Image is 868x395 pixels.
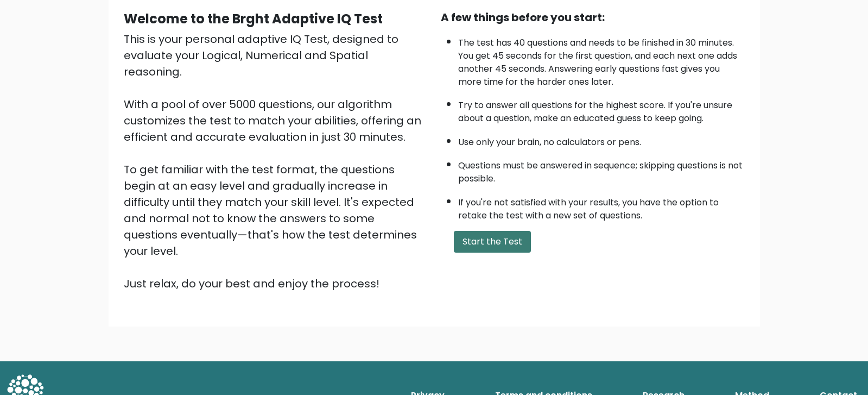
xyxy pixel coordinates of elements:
[124,10,383,28] b: Welcome to the Brght Adaptive IQ Test
[458,31,745,89] li: The test has 40 questions and needs to be finished in 30 minutes. You get 45 seconds for the firs...
[458,130,745,149] li: Use only your brain, no calculators or pens.
[458,93,745,125] li: Try to answer all questions for the highest score. If you're unsure about a question, make an edu...
[454,231,531,253] button: Start the Test
[458,191,745,222] li: If you're not satisfied with your results, you have the option to retake the test with a new set ...
[441,9,745,26] div: A few things before you start:
[458,154,745,185] li: Questions must be answered in sequence; skipping questions is not possible.
[124,31,428,292] div: This is your personal adaptive IQ Test, designed to evaluate your Logical, Numerical and Spatial ...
